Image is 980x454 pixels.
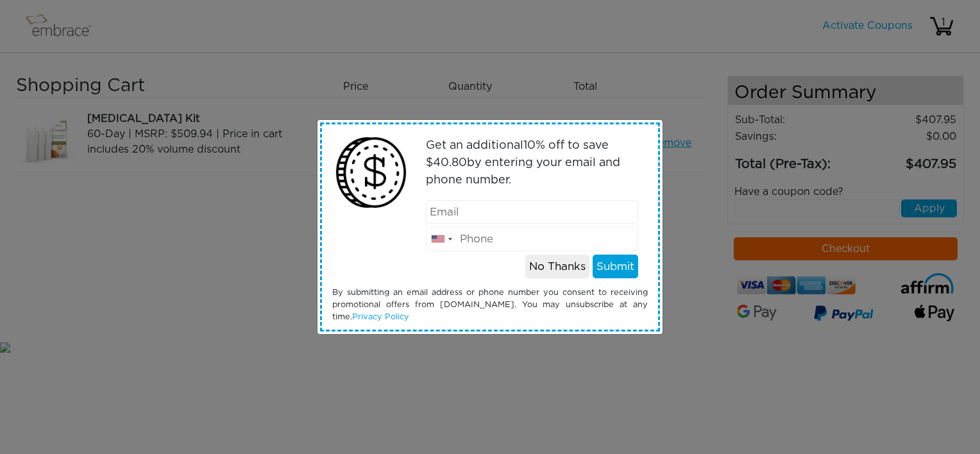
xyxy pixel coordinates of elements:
div: By submitting an email address or phone number you consent to receiving promotional offers from [... [323,287,657,324]
img: money2.png [329,131,413,215]
span: 10 [523,140,536,151]
button: Submit [593,255,638,279]
input: Phone [426,227,639,251]
div: United States: +1 [427,228,456,251]
p: Get an additional % off to save $ by entering your email and phone number. [426,137,639,189]
button: No Thanks [525,255,589,279]
a: Privacy Policy [352,313,409,321]
span: 40.80 [433,157,467,169]
input: Email [426,200,639,224]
